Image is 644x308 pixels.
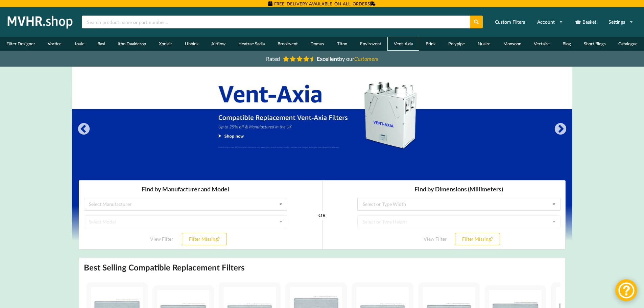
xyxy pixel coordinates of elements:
span: by our [317,55,378,62]
button: Previous [77,123,91,136]
a: Vortice [42,37,68,51]
button: Filter Missing? [103,53,148,65]
a: Nuaire [471,37,497,51]
div: Select or Type Width [284,22,327,26]
h2: Best Selling Compatible Replacement Filters [84,262,245,273]
a: Airflow [205,37,232,51]
a: Account [533,16,567,28]
a: Settings [604,16,638,28]
a: Polypipe [442,37,472,51]
a: Domus [304,37,331,51]
h3: Find by Manufacturer and Model [5,5,208,13]
div: OR [240,35,247,70]
a: Envirovent [354,37,388,51]
a: Vectaire [528,37,556,51]
i: Customers [354,55,378,62]
button: Next [554,123,567,136]
a: Brink [419,37,442,51]
img: mvhr.shop.png [5,14,76,30]
a: Rated Excellentby ourCustomers [261,53,383,64]
a: Brookvent [271,37,304,51]
a: Short Blogs [577,37,612,51]
a: Itho Daalderop [112,37,153,51]
a: Titon [331,37,354,51]
div: Select Manufacturer [10,22,53,26]
a: Monsoon [497,37,528,51]
a: Vent-Axia [387,37,419,51]
h3: Find by Dimensions (Millimeters) [279,5,482,13]
input: Search product name or part number... [82,16,470,28]
a: Joule [68,37,91,51]
a: Catalogue [612,37,644,51]
a: Basket [571,16,601,28]
a: Ubbink [178,37,205,51]
b: Excellent [317,55,339,62]
a: Custom Filters [491,16,529,28]
a: Baxi [91,37,112,51]
span: Rated [266,55,280,62]
a: Blog [556,37,577,51]
a: Heatrae Sadia [232,37,271,51]
button: Filter Missing? [376,53,421,65]
a: Xpelair [152,37,178,51]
